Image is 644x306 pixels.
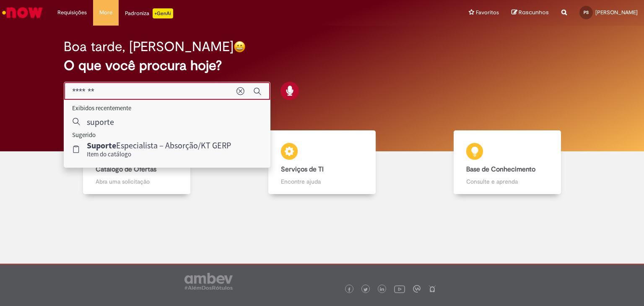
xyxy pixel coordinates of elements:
b: Base de Conhecimento [466,165,535,174]
img: logo_footer_facebook.png [347,288,351,292]
a: Catálogo de Ofertas Abra uma solicitação [44,130,229,194]
img: ServiceNow [1,4,44,21]
div: Padroniza [125,8,173,18]
p: +GenAi [153,8,173,18]
b: Serviços de TI [281,165,324,174]
h2: Boa tarde, [PERSON_NAME] [64,39,234,54]
span: More [99,8,112,17]
span: PS [584,10,589,15]
span: [PERSON_NAME] [595,9,638,16]
a: Base de Conhecimento Consulte e aprenda [415,130,600,194]
a: Serviços de TI Encontre ajuda [229,130,415,194]
span: Rascunhos [519,8,549,16]
p: Abra uma solicitação [96,177,178,186]
img: logo_footer_linkedin.png [380,287,384,292]
p: Consulte e aprenda [466,177,548,186]
img: logo_footer_naosei.png [428,285,436,293]
span: Requisições [57,8,87,17]
img: logo_footer_ambev_rotulo_gray.png [184,273,233,290]
a: Rascunhos [512,9,549,17]
img: logo_footer_twitter.png [364,288,368,292]
span: Favoritos [476,8,499,17]
img: logo_footer_youtube.png [394,283,405,294]
b: Catálogo de Ofertas [96,165,156,174]
img: happy-face.png [234,41,246,53]
p: Encontre ajuda [281,177,363,186]
img: logo_footer_workplace.png [413,285,421,293]
h2: O que você procura hoje? [64,58,581,73]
